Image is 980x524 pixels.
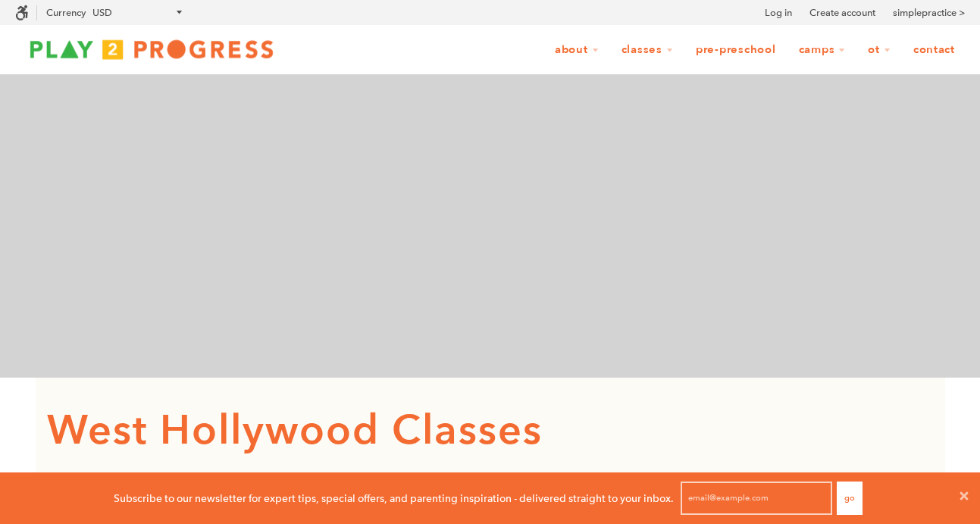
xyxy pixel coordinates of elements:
[893,5,965,20] a: simplepractice >
[858,36,900,64] a: OT
[681,482,832,515] input: email@example.com
[612,36,683,64] a: Classes
[46,7,86,18] label: Currency
[686,36,786,64] a: Pre-Preschool
[789,36,856,64] a: Camps
[545,36,609,64] a: About
[809,5,875,20] a: Create account
[837,482,863,515] button: Go
[47,400,934,462] h1: West Hollywood Classes
[903,36,965,64] a: Contact
[765,5,792,20] a: Log in
[15,34,288,64] img: Play2Progress logo
[114,490,674,507] p: Subscribe to our newsletter for expert tips, special offers, and parenting inspiration - delivere...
